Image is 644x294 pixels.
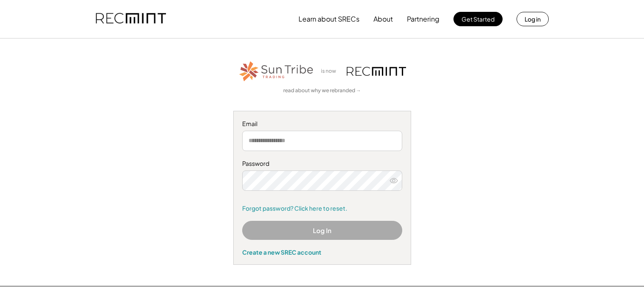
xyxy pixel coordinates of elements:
img: recmint-logotype%403x.png [347,67,406,76]
div: Password [242,159,402,168]
button: Get Started [453,12,503,26]
img: STT_Horizontal_Logo%2B-%2BColor.png [238,60,315,83]
button: Partnering [407,11,439,27]
a: Forgot password? Click here to reset. [242,204,402,213]
button: Log In [242,221,402,240]
div: is now [319,68,343,75]
button: About [373,11,393,27]
button: Learn about SRECs [299,11,359,27]
div: Email [242,120,402,128]
img: recmint-logotype%403x.png [96,5,166,33]
div: Create a new SREC account [242,248,402,256]
button: Log in [517,12,549,26]
a: read about why we rebranded → [283,87,361,94]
